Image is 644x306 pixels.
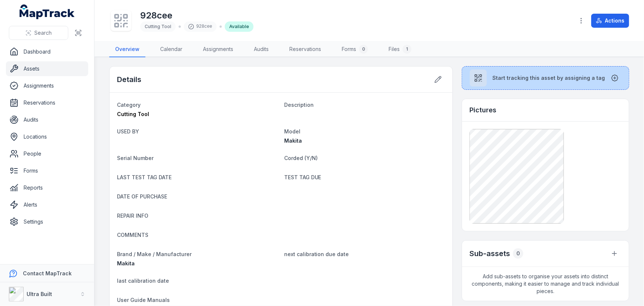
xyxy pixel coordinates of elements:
[117,111,149,117] span: Cutting Tool
[225,21,254,32] div: Available
[284,251,349,257] span: next calibration due date
[284,174,321,180] span: TEST TAG DUE
[140,10,254,21] h1: 928cee
[6,78,88,93] a: Assignments
[27,291,52,297] strong: Ultra Built
[117,155,154,161] span: Serial Number
[284,128,300,135] span: Model
[403,45,411,54] div: 1
[469,248,510,259] h2: Sub-assets
[117,174,172,180] span: LAST TEST TAG DATE
[184,21,217,32] div: 928cee
[23,270,72,276] strong: Contact MapTrack
[154,42,188,57] a: Calendar
[283,42,327,57] a: Reservations
[248,42,275,57] a: Audits
[359,45,368,54] div: 0
[6,214,88,229] a: Settings
[284,137,302,144] span: Makita
[591,14,629,28] button: Actions
[117,251,192,257] span: Brand / Make / Manufacturer
[117,193,167,200] span: DATE OF PURCHASE
[462,267,629,301] span: Add sub-assets to organise your assets into distinct components, making it easier to manage and t...
[6,95,88,110] a: Reservations
[6,180,88,195] a: Reports
[117,102,141,108] span: Category
[117,212,148,219] span: REPAIR INFO
[117,297,170,303] span: User Guide Manuals
[145,24,171,29] span: Cutting Tool
[6,61,88,76] a: Assets
[469,105,496,115] h3: Pictures
[6,197,88,212] a: Alerts
[6,112,88,127] a: Audits
[493,74,605,82] span: Start tracking this asset by assigning a tag
[197,42,239,57] a: Assignments
[6,146,88,161] a: People
[6,163,88,178] a: Forms
[117,260,135,266] span: Makita
[117,128,139,135] span: USED BY
[284,155,318,161] span: Corded (Y/N)
[117,232,148,238] span: COMMENTS
[117,278,169,284] span: last calibration date
[336,42,374,57] a: Forms0
[513,248,523,259] div: 0
[6,129,88,144] a: Locations
[6,44,88,59] a: Dashboard
[34,29,52,37] span: Search
[462,66,629,90] button: Start tracking this asset by assigning a tag
[109,42,145,57] a: Overview
[284,102,314,108] span: Description
[9,26,68,40] button: Search
[383,42,417,57] a: Files1
[20,4,75,19] a: MapTrack
[117,74,141,85] h2: Details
